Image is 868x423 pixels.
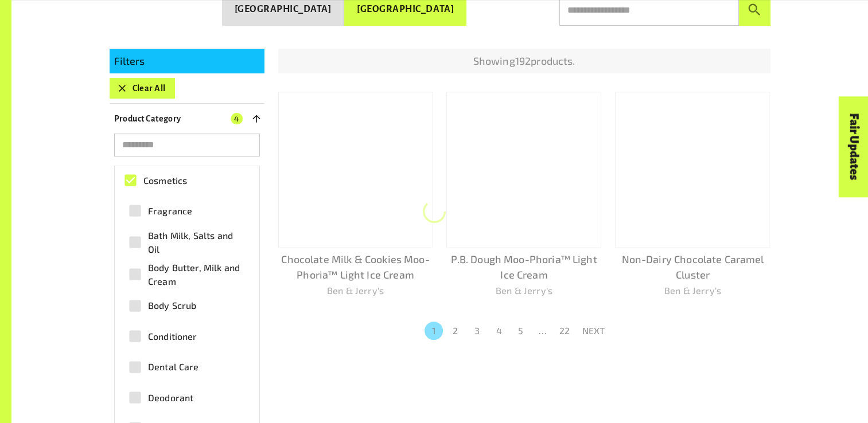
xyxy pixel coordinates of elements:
span: Cosmetics [143,174,187,187]
span: Bath Milk, Salts and Oil [148,229,244,256]
span: Fragrance [148,204,192,218]
a: Chocolate Milk & Cookies Moo-Phoria™ Light Ice CreamBen & Jerry's [278,92,433,297]
button: Go to page 4 [490,322,508,340]
span: Body Butter, Milk and Cream [148,261,244,288]
button: Go to page 22 [555,322,574,340]
a: P.B. Dough Moo-Phoria™ Light Ice CreamBen & Jerry's [446,92,601,297]
span: Body Scrub [148,299,197,312]
p: Product Category [114,112,181,126]
nav: pagination navigation [423,320,612,341]
p: P.B. Dough Moo-Phoria™ Light Ice Cream [446,252,601,283]
span: Deodorant [148,391,193,405]
p: Showing 192 products. [283,53,766,69]
span: Dental Care [148,360,199,374]
span: 4 [231,113,242,124]
button: Go to page 5 [512,322,530,340]
span: Conditioner [148,330,197,343]
button: NEXT [575,320,612,341]
p: Non-Dairy Chocolate Caramel Cluster [615,252,770,283]
button: Product Category [110,108,264,129]
div: … [534,324,552,338]
p: NEXT [582,324,605,338]
p: Chocolate Milk & Cookies Moo-Phoria™ Light Ice Cream [278,252,433,283]
a: Non-Dairy Chocolate Caramel ClusterBen & Jerry's [615,92,770,297]
p: Ben & Jerry's [446,284,601,297]
p: Filters [114,53,260,69]
button: page 1 [425,322,443,340]
button: Go to page 3 [468,322,486,340]
p: Ben & Jerry's [278,284,433,297]
button: Clear All [110,78,175,99]
button: Go to page 2 [446,322,465,340]
p: Ben & Jerry's [615,284,770,297]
